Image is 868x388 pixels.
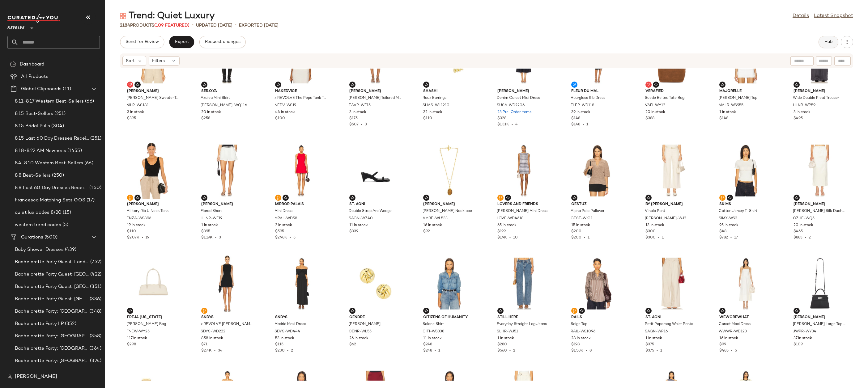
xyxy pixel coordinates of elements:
span: Hub [824,40,833,44]
span: St. Agni [349,202,402,207]
span: 8.15 Bridal Pulls [15,123,50,130]
span: • [192,22,194,29]
span: 8.4-8.10 Western Best-Sellers [15,160,83,167]
span: Francesca Matching Sets OOS [15,197,85,204]
span: Double Strap Arc Wedge [349,209,392,214]
span: Lovers and Friends [497,202,550,207]
span: Mini Dress [274,209,292,214]
img: svg%3e [202,196,206,200]
img: svg%3e [795,309,798,313]
img: svg%3e [572,196,576,200]
span: Bachelorette Party Guest: Landing Page [15,259,89,266]
span: $148 [719,116,728,121]
span: AMBE-WL533 [423,216,448,221]
img: svg%3e [276,196,280,200]
img: AMBE-WL533_V1.jpg [418,142,481,199]
span: 37 in stock [794,336,812,341]
span: x REVOLVE [PERSON_NAME] Dress [201,322,253,327]
span: $339 [349,229,358,234]
img: svg%3e [654,83,658,86]
span: $495 [794,116,803,121]
span: 53 in stock [275,336,294,341]
span: [PERSON_NAME] Large Top Handle Bag [793,322,845,327]
span: $300 [645,229,656,234]
span: fleur du mal [571,89,624,94]
span: 3 [219,236,221,240]
span: HLNR-WP59 [793,103,815,108]
span: 5 [293,236,296,240]
img: CZHE-WQ5_V1.jpg [789,142,851,199]
span: (17) [85,197,95,204]
span: (351) [89,283,101,290]
span: $395 [127,116,136,121]
img: svg%3e [572,309,576,313]
span: $200 [571,236,581,240]
span: • [656,236,662,240]
img: svg%3e [424,196,428,200]
span: (15) [62,209,71,216]
span: $300 [645,236,656,240]
span: 2184 [120,23,130,28]
span: $595 [275,229,284,234]
span: WWWR-WD123 [719,329,747,335]
button: Request changes [199,36,246,48]
span: WeWoreWhat [719,315,772,320]
span: 19 in stock [127,223,146,228]
span: • [139,236,146,240]
span: (251) [53,110,66,117]
span: 1 in stock [645,336,662,341]
img: SAGN-WZ40_V1.jpg [344,142,407,199]
span: CITI-WS338 [423,329,445,335]
span: All Products [21,73,49,80]
span: $395 [201,229,210,234]
span: 3 in stock [794,110,811,115]
span: 19 [146,236,149,240]
span: $115 [275,342,283,348]
span: western trend codes [15,221,61,229]
img: svg%3e [424,309,428,313]
span: 32 in stock [423,110,442,115]
span: Flared Short [201,209,222,214]
span: [PERSON_NAME] Top [719,95,757,101]
span: Denim Corset Midi Dress [497,95,540,101]
span: 2 [809,236,811,240]
span: Curations [21,234,43,241]
button: Send for Review [120,36,164,48]
span: [PERSON_NAME] Silk Duchesse Midi Skirt [793,209,845,214]
span: 1 [662,236,664,240]
span: (439) [64,246,77,253]
span: 17 [734,236,738,240]
span: CZHE-WQ5 [793,216,815,221]
img: svg%3e [499,309,502,313]
span: 8.8 Best-Sellers [15,172,51,179]
span: (5) [61,221,68,229]
span: [PERSON_NAME] [127,89,180,94]
span: [PERSON_NAME] Mini Dress [497,209,547,214]
span: quiet lux codes 8/20 [15,209,62,216]
span: x REVOLVE The Pepa Tank Top [274,95,327,101]
span: Bachelorette Party LP [15,320,64,327]
span: • [359,123,365,127]
span: (251) [89,135,101,142]
img: svg%3e [120,13,126,19]
span: • [287,236,293,240]
span: Dashboard [20,61,44,68]
span: Military Rib U Neck Tank [126,209,169,214]
span: [PERSON_NAME] [423,202,476,207]
span: (109 Featured) [154,23,189,28]
img: svg%3e [351,83,354,86]
span: (358) [88,333,101,340]
button: Hub [819,36,838,48]
span: (304) [50,123,64,130]
img: svg%3e [136,83,139,86]
img: svg%3e [284,196,287,200]
span: SNDYS [275,315,328,320]
span: $298 [127,342,136,348]
span: $507 [349,123,359,127]
span: (150) [88,184,101,192]
span: 8.15 Last 60 Day Dresses Receipt [15,135,89,142]
img: GEST-WK11_V1.jpg [566,142,629,199]
a: Latest Snapshot [814,12,853,20]
span: SDYS-WD222 [201,329,225,335]
span: Saige Top [571,322,587,327]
